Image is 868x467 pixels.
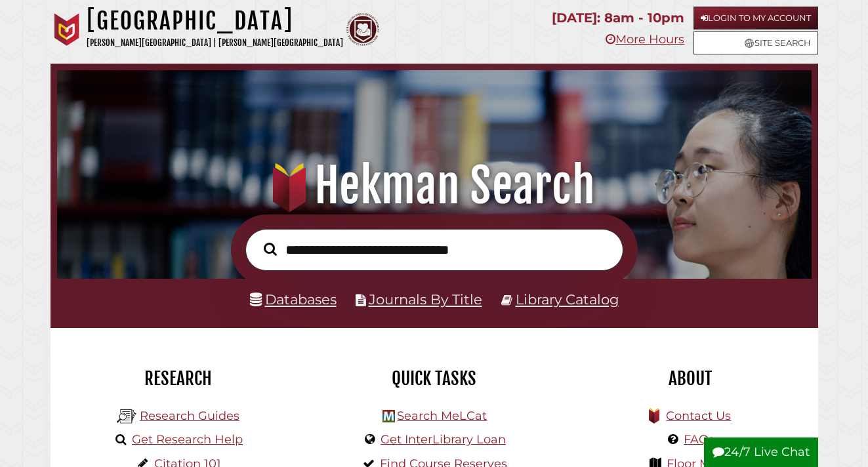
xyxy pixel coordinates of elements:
[140,409,239,423] a: Research Guides
[552,7,684,30] p: [DATE]: 8am - 10pm
[693,31,818,54] a: Site Search
[87,35,343,51] p: [PERSON_NAME][GEOGRAPHIC_DATA] | [PERSON_NAME][GEOGRAPHIC_DATA]
[369,291,482,308] a: Journals By Title
[51,13,83,46] img: Calvin University
[606,32,684,47] a: More Hours
[397,409,487,423] a: Search MeLCat
[666,409,731,423] a: Contact Us
[257,239,283,259] button: Search
[117,407,136,426] img: Hekman Library Logo
[87,7,343,35] h1: [GEOGRAPHIC_DATA]
[516,291,619,308] a: Library Catalog
[132,432,243,447] a: Get Research Help
[70,157,798,214] h1: Hekman Search
[60,367,297,390] h2: Research
[381,432,506,447] a: Get InterLibrary Loan
[382,410,395,422] img: Hekman Library Logo
[316,367,552,390] h2: Quick Tasks
[346,13,379,46] img: Calvin Theological Seminary
[684,432,714,447] a: FAQs
[693,7,818,30] a: Login to My Account
[250,291,337,308] a: Databases
[572,367,808,390] h2: About
[264,242,277,256] i: Search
